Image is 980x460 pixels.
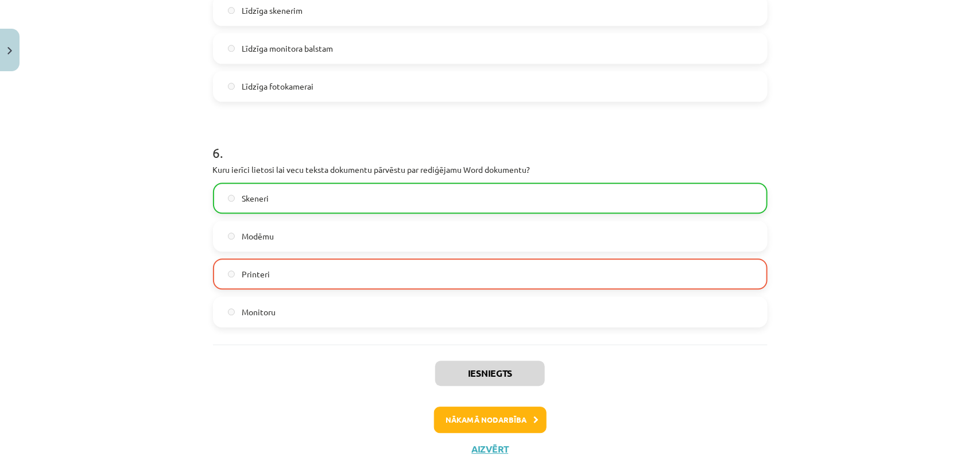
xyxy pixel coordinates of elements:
span: Līdzīga monitora balstam [242,42,333,55]
span: Līdzīga fotokamerai [242,80,313,92]
button: Aizvērt [468,443,512,455]
button: Nākamā nodarbība [434,407,547,433]
input: Līdzīga monitora balstam [228,45,235,52]
span: Modēmu [242,230,274,242]
img: icon-close-lesson-0947bae3869378f0d4975bcd49f059093ad1ed9edebbc8119c70593378902aed.svg [7,47,12,55]
h1: 6 . [213,125,768,160]
input: Modēmu [228,233,235,240]
input: Printeri [228,270,235,278]
span: Monitoru [242,306,276,318]
input: Monitoru [228,308,235,316]
span: Skeneri [242,192,269,204]
input: Līdzīga fotokamerai [228,83,235,90]
p: Kuru ierīci lietosi lai vecu teksta dokumentu pārvēstu par rediģējamu Word dokumentu? [213,164,768,176]
input: Līdzīga skenerim [228,7,235,14]
span: Printeri [242,268,270,280]
button: Iesniegts [435,361,545,386]
input: Skeneri [228,195,235,202]
span: Līdzīga skenerim [242,5,303,17]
